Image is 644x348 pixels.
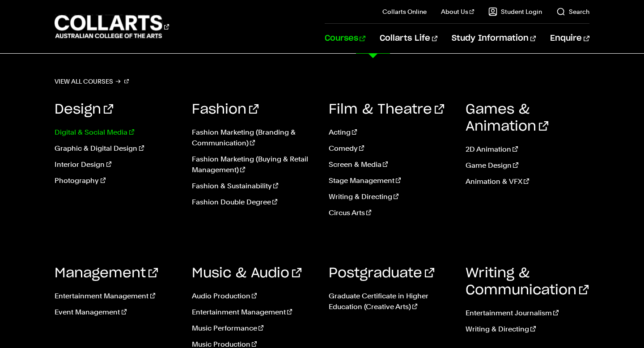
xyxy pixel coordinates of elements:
[488,7,542,16] a: Student Login
[466,176,589,187] a: Animation & VFX
[192,103,258,116] a: Fashion
[192,323,315,334] a: Music Performance
[192,127,315,149] a: Fashion Marketing (Branding & Communication)
[382,7,427,16] a: Collarts Online
[466,144,589,155] a: 2D Animation
[55,159,178,170] a: Interior Design
[466,308,589,318] a: Entertainment Journalism
[329,208,452,218] a: Circus Arts
[466,267,589,297] a: Writing & Communication
[441,7,474,16] a: About Us
[55,267,158,280] a: Management
[550,24,589,53] a: Enquire
[192,307,315,318] a: Entertainment Management
[556,7,589,16] a: Search
[466,103,548,133] a: Games & Animation
[466,324,589,335] a: Writing & Directing
[329,103,444,116] a: Film & Theatre
[329,127,452,138] a: Acting
[55,307,178,318] a: Event Management
[329,267,434,280] a: Postgraduate
[55,127,178,138] a: Digital & Social Media
[380,24,437,53] a: Collarts Life
[329,143,452,154] a: Comedy
[192,267,301,280] a: Music & Audio
[55,175,178,186] a: Photography
[55,143,178,154] a: Graphic & Digital Design
[452,24,536,53] a: Study Information
[192,197,315,208] a: Fashion Double Degree
[55,14,169,39] div: Go to homepage
[329,159,452,170] a: Screen & Media
[329,291,452,312] a: Graduate Certificate in Higher Education (Creative Arts)
[329,175,452,186] a: Stage Management
[192,154,315,175] a: Fashion Marketing (Buying & Retail Management)
[55,75,129,88] a: View all courses
[192,181,315,191] a: Fashion & Sustainability
[55,103,113,116] a: Design
[192,291,315,301] a: Audio Production
[325,24,365,53] a: Courses
[55,291,178,301] a: Entertainment Management
[329,191,452,202] a: Writing & Directing
[466,160,589,171] a: Game Design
